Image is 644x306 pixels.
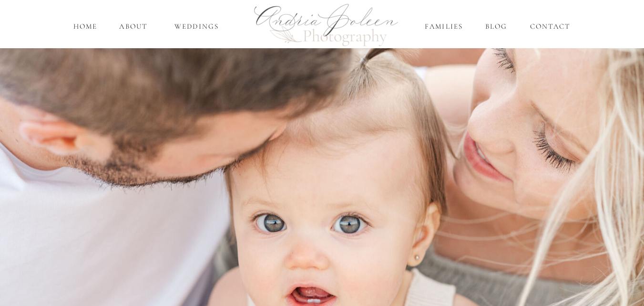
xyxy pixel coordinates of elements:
[117,21,150,32] a: About
[72,21,99,32] a: home
[483,21,510,32] a: Blog
[423,21,465,32] a: Families
[528,21,573,32] a: Contact
[169,21,225,32] a: Weddings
